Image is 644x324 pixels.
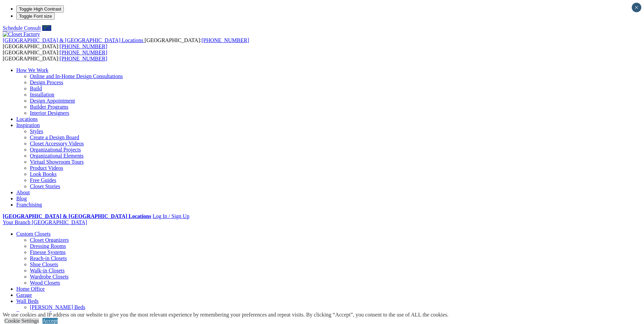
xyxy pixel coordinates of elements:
[16,286,45,292] a: Home Office
[4,318,39,324] a: Cookie Settings
[30,134,79,140] a: Create a Design Board
[30,147,81,152] a: Organizational Projects
[30,159,84,165] a: Virtual Showroom Tours
[152,213,189,219] a: Log In / Sign Up
[30,280,60,286] a: Wood Closets
[30,73,123,79] a: Online and In-Home Design Consultations
[19,14,52,19] span: Toggle Font size
[42,318,58,324] a: Accept
[3,213,151,219] a: [GEOGRAPHIC_DATA] & [GEOGRAPHIC_DATA] Locations
[30,274,69,280] a: Wardrobe Closets
[30,104,68,110] a: Builder Programs
[3,37,249,49] span: [GEOGRAPHIC_DATA]: [GEOGRAPHIC_DATA]:
[30,153,84,159] a: Organizational Elements
[16,67,49,73] a: How We Work
[30,183,60,189] a: Closet Stories
[30,255,67,261] a: Reach-in Closets
[16,310,65,316] a: Entertainment Centers
[16,196,27,201] a: Blog
[30,304,85,310] a: [PERSON_NAME] Beds
[30,98,75,104] a: Design Appointment
[30,86,42,91] a: Build
[3,37,145,43] a: [GEOGRAPHIC_DATA] & [GEOGRAPHIC_DATA] Locations
[16,202,42,208] a: Franchising
[16,190,30,195] a: About
[3,31,40,37] img: Closet Factory
[30,243,66,249] a: Dressing Rooms
[3,50,107,61] span: [GEOGRAPHIC_DATA]: [GEOGRAPHIC_DATA]:
[3,219,87,225] a: Your Branch [GEOGRAPHIC_DATA]
[16,116,38,122] a: Locations
[201,37,249,43] a: [PHONE_NUMBER]
[19,6,61,12] span: Toggle High Contrast
[30,268,65,273] a: Walk-in Closets
[30,141,84,146] a: Closet Accessory Videos
[30,128,43,134] a: Styles
[30,79,63,85] a: Design Process
[3,312,448,318] div: We use cookies and IP address on our website to give you the most relevant experience by remember...
[60,43,107,49] a: [PHONE_NUMBER]
[30,177,56,183] a: Free Guides
[16,292,32,298] a: Garage
[16,231,51,237] a: Custom Closets
[3,25,41,31] a: Schedule Consult
[30,92,54,97] a: Installation
[632,3,641,12] button: Close
[16,298,39,304] a: Wall Beds
[32,219,87,225] span: [GEOGRAPHIC_DATA]
[30,171,57,177] a: Look Books
[60,50,107,55] a: [PHONE_NUMBER]
[30,165,63,171] a: Product Videos
[16,122,40,128] a: Inspiration
[16,5,64,13] button: Toggle High Contrast
[30,110,69,116] a: Interior Designers
[30,262,58,267] a: Shoe Closets
[60,56,107,61] a: [PHONE_NUMBER]
[3,37,143,43] span: [GEOGRAPHIC_DATA] & [GEOGRAPHIC_DATA] Locations
[30,237,69,243] a: Closet Organizers
[30,249,66,255] a: Finesse Systems
[16,13,55,20] button: Toggle Font size
[42,25,51,31] a: Call
[3,219,30,225] span: Your Branch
